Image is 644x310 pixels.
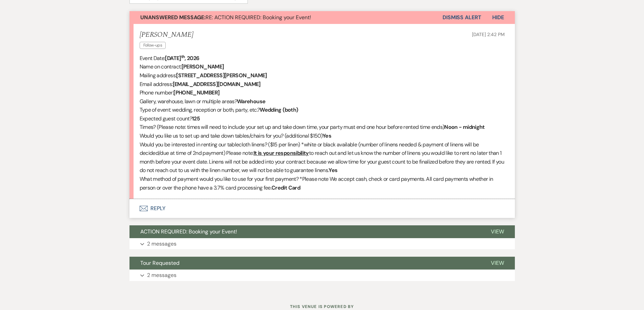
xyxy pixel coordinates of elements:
[491,228,504,235] span: View
[323,132,331,139] strong: Yes
[140,132,505,140] p: Would you like us to set up and take down tables/chairs for you? (additional $150)
[129,225,480,238] button: ACTION REQUIRED: Booking your Event!
[472,31,504,37] span: [DATE] 2:42 PM
[173,89,219,96] strong: [PHONE_NUMBER]
[140,88,505,97] p: Phone number:
[165,55,181,62] strong: [DATE]
[140,114,505,123] p: Expected guest count?
[237,98,265,105] strong: Warehouse
[173,81,261,88] strong: [EMAIL_ADDRESS][DOMAIN_NAME]
[444,123,484,131] strong: Noon - midnight
[129,270,515,281] button: 2 messages
[260,106,298,113] strong: Wedding (both)
[140,259,180,266] span: Tour Requested
[140,31,193,39] h5: [PERSON_NAME]
[140,80,505,89] p: Email address:
[140,54,505,63] p: Event Date:
[140,71,505,80] p: Mailing address:
[181,54,185,59] strong: th
[147,239,176,248] p: 2 messages
[140,62,505,71] p: Name on contract:
[140,228,237,235] span: ACTION REQUIRED: Booking your Event!
[140,123,505,132] p: Times? (Please note: times will need to include your set up and take down time, your party must e...
[140,97,505,106] p: Gallery, warehouse, lawn or multiple areas?
[329,167,337,174] strong: Yes
[129,257,480,270] button: Tour Requested
[147,271,176,280] p: 2 messages
[140,42,166,49] span: Follow-ups
[254,149,309,157] u: It is your responsibility
[481,11,515,24] button: Hide
[140,14,311,21] span: RE: ACTION REQUIRED: Booking your Event!
[176,72,267,79] strong: [STREET_ADDRESS][PERSON_NAME]
[140,106,505,114] p: Type of event: wedding, reception or both, party, etc.?
[492,14,504,21] span: Hide
[182,63,224,70] strong: [PERSON_NAME]
[185,55,199,62] strong: , 2026
[192,115,200,122] strong: 125
[129,238,515,250] button: 2 messages
[140,140,505,175] p: Would you be interested in renting our tablecloth linens? ($15 per linen) *white or black availab...
[129,199,515,218] button: Reply
[480,225,515,238] button: View
[443,11,481,24] button: Dismiss Alert
[480,257,515,270] button: View
[140,175,505,192] p: What method of payment would you like to use for your first payment? *Please note We accept cash,...
[271,184,300,191] strong: Credit Card
[491,259,504,266] span: View
[140,14,206,21] strong: Unanswered Message:
[129,11,443,24] button: Unanswered Message:RE: ACTION REQUIRED: Booking your Event!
